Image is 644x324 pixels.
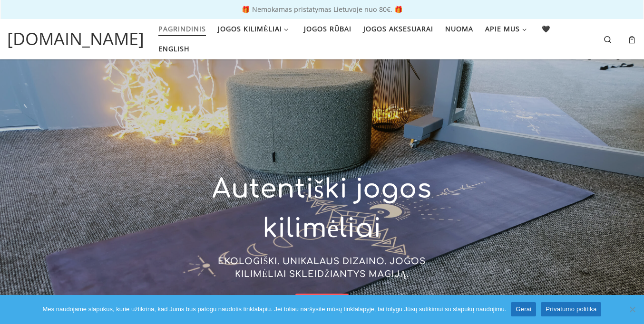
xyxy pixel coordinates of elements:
a: Pagrindinis [156,19,209,39]
a: 🖤 [539,19,554,39]
span: Autentiški jogos kilimėliai [212,175,432,243]
span: 🖤 [542,19,551,37]
a: Gerai [511,302,536,316]
a: English [156,39,193,59]
span: Nuoma [445,19,473,37]
span: Jogos aksesuarai [363,19,433,37]
span: Jogos rūbai [304,19,351,37]
span: Mes naudojame slapukus, kurie užtikrina, kad Jums bus patogu naudotis tinklalapiu. Jei toliau nar... [43,305,507,314]
span: Pagrindinis [158,19,206,37]
span: EKOLOGIŠKI. UNIKALAUS DIZAINO. JOGOS KILIMĖLIAI SKLEIDŽIANTYS MAGIJĄ. [218,257,426,279]
p: 🎁 Nemokamas pristatymas Lietuvoje nuo 80€. 🎁 [10,6,634,13]
a: Jogos kilimėliai [215,19,295,39]
span: Jogos kilimėliai [218,19,282,37]
a: Daugiau [295,294,349,315]
a: [DOMAIN_NAME] [7,26,144,52]
span: Ne [627,305,637,314]
a: Jogos aksesuarai [361,19,437,39]
a: Privatumo politika [541,302,601,316]
span: Apie mus [485,19,520,37]
span: English [158,39,190,57]
a: Nuoma [442,19,477,39]
a: Jogos rūbai [301,19,355,39]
